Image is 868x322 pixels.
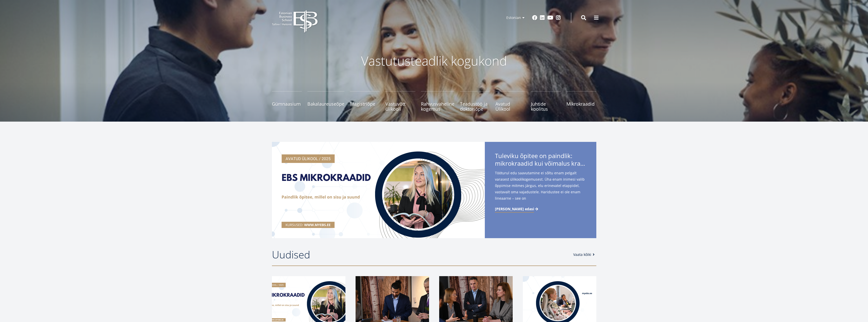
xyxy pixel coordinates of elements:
a: Avatud Ülikool [495,91,525,111]
a: Juhtide koolitus [531,91,561,111]
span: Vastuvõtt ülikooli [385,101,415,111]
a: Bakalaureuseõpe [307,91,344,111]
span: Tööturul edu saavutamine ei sõltu enam pelgalt varasest ülikoolikogemusest. Üha enam inimesi vali... [495,170,586,210]
a: Facebook [532,15,537,20]
span: Gümnaasium [272,101,302,106]
span: [PERSON_NAME] edasi [495,206,534,212]
span: Juhtide koolitus [531,101,561,111]
p: Vastutusteadlik kogukond [300,53,568,68]
img: a [272,142,485,238]
span: Bakalaureuseõpe [307,101,344,106]
h2: Uudised [272,248,568,261]
span: Tuleviku õpitee on paindlik: [495,152,586,169]
a: Magistriõpe [350,91,380,111]
a: Vaata kõiki [573,252,596,257]
a: Youtube [547,15,553,20]
a: Linkedin [540,15,545,20]
span: Avatud Ülikool [495,101,525,111]
a: Instagram [556,15,561,20]
a: Rahvusvaheline kogemus [421,91,454,111]
a: Vastuvõtt ülikooli [385,91,415,111]
span: Teadustöö ja doktoriõpe [460,101,490,111]
span: Rahvusvaheline kogemus [421,101,454,111]
a: Teadustöö ja doktoriõpe [460,91,490,111]
a: Gümnaasium [272,91,302,111]
span: Mikrokraadid [566,101,596,106]
a: Mikrokraadid [566,91,596,111]
a: [PERSON_NAME] edasi [495,206,539,212]
span: Magistriõpe [350,101,380,106]
span: mikrokraadid kui võimalus kraadini jõudmiseks [495,160,586,167]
